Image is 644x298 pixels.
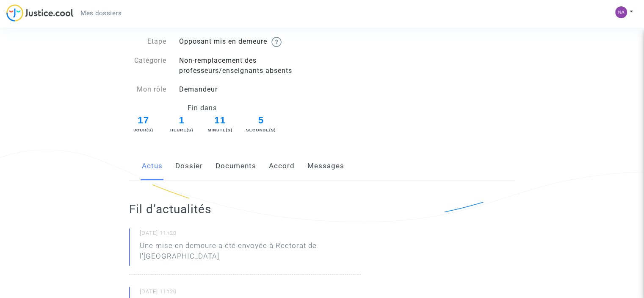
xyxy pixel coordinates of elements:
[140,229,361,240] small: [DATE] 11h20
[615,6,627,18] img: c6db1339746422a9fbb4ffeb0c8c8ce6
[173,36,322,47] div: Opposant mis en demeure
[80,9,122,17] span: Mes dossiers
[6,4,74,22] img: jc-logo.svg
[169,113,194,128] span: 1
[307,152,344,180] a: Messages
[123,56,173,76] div: Catégorie
[74,7,128,19] a: Mes dossiers
[123,84,173,95] div: Mon rôle
[175,152,203,180] a: Dossier
[128,127,159,133] div: Jour(s)
[269,152,295,180] a: Accord
[169,127,194,133] div: Heure(s)
[173,56,322,76] div: Non-remplacement des professeurs/enseignants absents
[246,127,276,133] div: Seconde(s)
[205,127,235,133] div: Minute(s)
[216,152,256,180] a: Documents
[249,113,273,128] span: 5
[129,202,361,217] h2: Fil d’actualités
[142,152,163,180] a: Actus
[173,84,322,95] div: Demandeur
[123,36,173,47] div: Etape
[271,37,282,47] img: help.svg
[128,113,159,128] span: 17
[140,240,361,266] p: Une mise en demeure a été envoyée à Rectorat de l'[GEOGRAPHIC_DATA]
[205,113,235,128] span: 11
[123,103,281,113] div: Fin dans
